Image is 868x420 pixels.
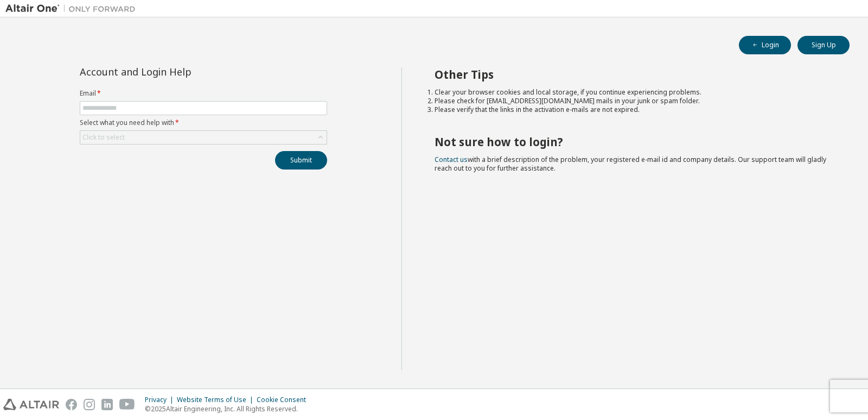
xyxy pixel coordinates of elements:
[435,155,826,173] span: with a brief description of the problem, your registered e-mail id and company details. Our suppo...
[80,131,327,144] div: Click to select
[435,97,831,105] li: Please check for [EMAIL_ADDRESS][DOMAIN_NAME] mails in your junk or spam folder.
[66,399,77,410] img: facebook.svg
[435,105,831,114] li: Please verify that the links in the activation e-mails are not expired.
[145,396,177,404] div: Privacy
[797,36,850,54] button: Sign Up
[435,155,468,164] a: Contact us
[119,399,135,410] img: youtube.svg
[3,399,59,410] img: altair_logo.svg
[82,133,125,142] div: Click to select
[101,399,113,410] img: linkedin.svg
[177,396,257,404] div: Website Terms of Use
[5,3,141,14] img: Altair One
[739,36,791,54] button: Login
[257,396,312,404] div: Cookie Consent
[435,135,831,149] h2: Not sure how to login?
[145,404,312,413] p: © 2025 Altair Engineering, Inc. All Rights Reserved.
[80,89,327,98] label: Email
[80,118,327,127] label: Select what you need help with
[275,151,327,170] button: Submit
[80,67,278,76] div: Account and Login Help
[435,88,831,97] li: Clear your browser cookies and local storage, if you continue experiencing problems.
[435,67,831,82] h2: Other Tips
[84,399,95,410] img: instagram.svg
